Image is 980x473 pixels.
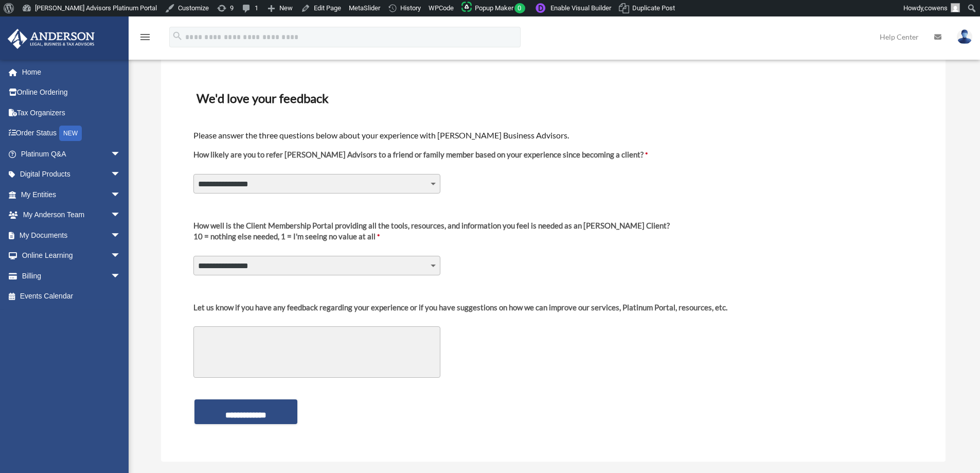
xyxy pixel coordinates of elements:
[193,130,913,141] h4: Please answer the three questions below about your experience with [PERSON_NAME] Business Advisors.
[7,123,136,144] a: Order StatusNEW
[7,266,136,286] a: Billingarrow_drop_down
[7,82,136,103] a: Online Ordering
[924,4,948,12] span: cowens
[111,184,131,205] span: arrow_drop_down
[514,3,525,13] span: 0
[192,87,914,109] h3: We'd love your feedback
[7,246,136,266] a: Online Learningarrow_drop_down
[111,266,131,287] span: arrow_drop_down
[7,102,136,123] a: Tax Organizers
[7,164,136,185] a: Digital Productsarrow_drop_down
[172,30,183,42] i: search
[7,62,136,82] a: Home
[7,144,136,164] a: Platinum Q&Aarrow_drop_down
[7,225,136,246] a: My Documentsarrow_drop_down
[111,246,131,267] span: arrow_drop_down
[111,205,131,226] span: arrow_drop_down
[7,205,136,225] a: My Anderson Teamarrow_drop_down
[139,34,151,43] a: menu
[872,16,926,57] a: Help Center
[111,144,131,165] span: arrow_drop_down
[193,302,727,313] div: Let us know if you have any feedback regarding your experience or if you have suggestions on how ...
[139,31,151,43] i: menu
[193,149,648,168] label: How likely are you to refer [PERSON_NAME] Advisors to a friend or family member based on your exp...
[111,225,131,246] span: arrow_drop_down
[7,286,136,307] a: Events Calendar
[59,126,82,141] div: NEW
[193,220,670,250] label: 10 = nothing else needed, 1 = I'm seeing no value at all
[7,184,136,205] a: My Entitiesarrow_drop_down
[957,29,972,44] img: User Pic
[193,220,670,231] div: How well is the Client Membership Portal providing all the tools, resources, and information you ...
[111,164,131,185] span: arrow_drop_down
[5,29,98,49] img: Anderson Advisors Platinum Portal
